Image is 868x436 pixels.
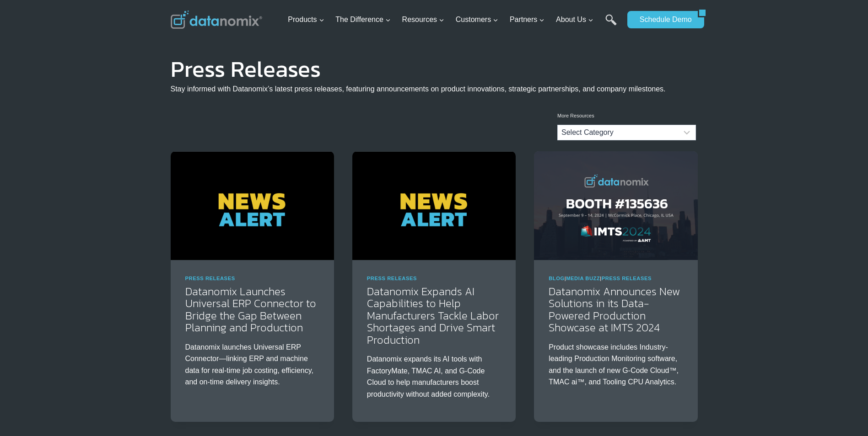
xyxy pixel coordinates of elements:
[605,14,617,35] a: Search
[549,283,680,335] a: Datanomix Announces New Solutions in its Data-Powered Production Showcase at IMTS 2024
[171,62,666,76] h1: Press Releases
[456,14,498,26] span: Customers
[549,276,652,281] span: | |
[288,14,324,26] span: Products
[602,276,652,281] a: Press Releases
[510,14,545,26] span: Partners
[185,283,316,335] a: Datanomix Launches Universal ERP Connector to Bridge the Gap Between Planning and Production
[402,14,444,26] span: Resources
[627,11,698,28] a: Schedule Demo
[335,14,391,26] span: The Difference
[185,276,235,281] a: Press Releases
[556,14,593,26] span: About Us
[557,112,696,120] p: More Resources
[171,151,334,260] img: Datanomix News Alert
[352,151,516,260] img: Datanomix News Alert
[367,276,417,281] a: Press Releases
[534,151,697,260] img: Datanomix Announces New Solutions in its Data-Powered Production Showcase at IMTS 2024
[185,341,319,388] p: Datanomix launches Universal ERP Connector—linking ERP and machine data for real-time job costing...
[171,11,262,29] img: Datanomix
[549,341,683,388] p: Product showcase includes Industry-leading Production Monitoring software, and the launch of new ...
[566,276,600,281] a: Media Buzz
[367,353,501,400] p: Datanomix expands its AI tools with FactoryMate, TMAC AI, and G-Code Cloud to help manufacturers ...
[549,276,565,281] a: Blog
[367,283,499,348] a: Datanomix Expands AI Capabilities to Help Manufacturers Tackle Labor Shortages and Drive Smart Pr...
[284,5,623,35] nav: Primary Navigation
[171,83,666,95] p: Stay informed with Datanomix’s latest press releases, featuring announcements on product innovati...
